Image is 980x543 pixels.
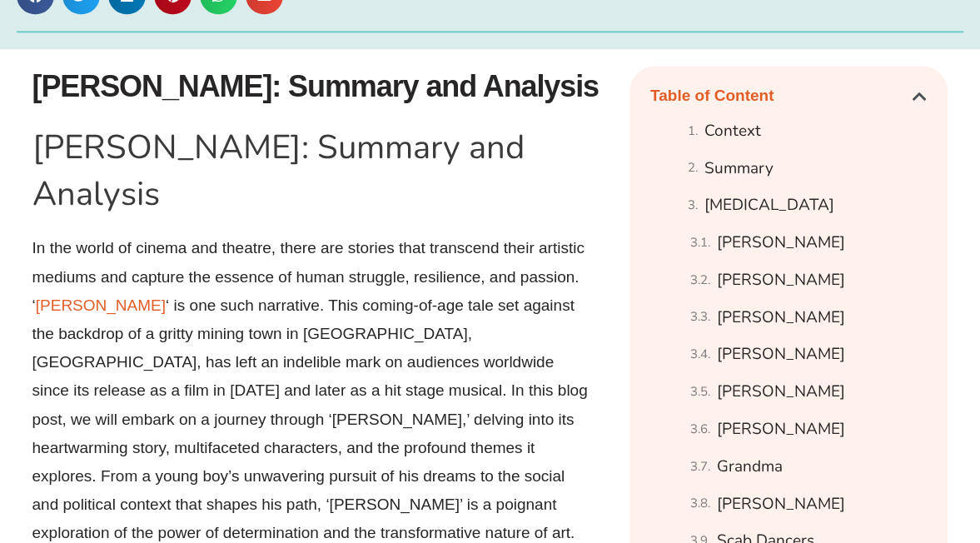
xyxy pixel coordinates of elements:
h4: Table of Content [650,87,913,106]
a: [PERSON_NAME] [717,303,845,332]
div: Close table of contents [913,88,927,104]
a: Summary [704,154,774,183]
a: [PERSON_NAME] [717,340,845,369]
iframe: Chat Widget [703,355,980,543]
h1: [PERSON_NAME]: Summary and Analysis [32,124,590,217]
a: [PERSON_NAME] [717,266,845,295]
a: [PERSON_NAME] [36,296,166,314]
a: [MEDICAL_DATA] [704,191,834,220]
a: Context [704,117,761,146]
h1: [PERSON_NAME]: Summary and Analysis [32,66,613,107]
a: [PERSON_NAME] [717,228,845,257]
